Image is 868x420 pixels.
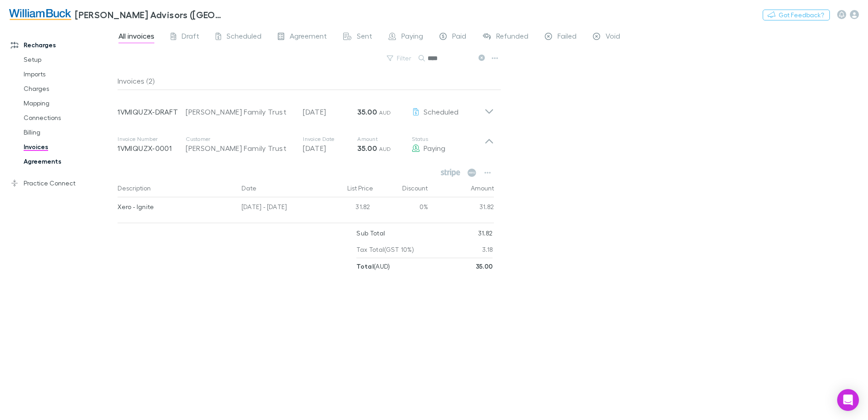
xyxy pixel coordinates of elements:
span: Paying [401,31,423,43]
p: 31.82 [478,225,493,241]
p: 1VMIQUZX-0001 [118,143,186,154]
span: Scheduled [227,31,261,43]
span: Paid [452,31,466,43]
strong: 35.00 [357,144,377,153]
h3: [PERSON_NAME] Advisors ([GEOGRAPHIC_DATA]) Pty Ltd [75,9,225,20]
strong: 35.00 [476,262,493,270]
p: Tax Total (GST 10%) [356,241,414,258]
span: Failed [557,31,577,43]
span: AUD [379,109,391,116]
div: [PERSON_NAME] Family Trust [186,106,294,117]
span: Refunded [496,31,528,43]
strong: Total [356,262,374,270]
div: 1VMIQUZX-DRAFT[PERSON_NAME] Family Trust[DATE]35.00 AUDScheduled [110,90,501,126]
button: Got Feedback? [763,10,830,20]
span: Draft [182,31,199,43]
p: [DATE] [303,106,357,117]
p: Invoice Number [118,135,186,143]
span: Scheduled [424,107,459,116]
p: Amount [357,135,412,143]
p: 1VMIQUZX-DRAFT [118,106,186,117]
p: [DATE] [303,143,357,154]
button: Filter [382,53,417,64]
div: 31.82 [429,197,494,219]
strong: 35.00 [357,107,377,116]
p: ( AUD ) [356,258,390,275]
a: Mapping [15,96,123,110]
p: 3.18 [482,241,493,258]
span: All invoices [118,31,154,43]
span: Sent [357,31,372,43]
div: Xero - Ignite [118,197,234,216]
div: 0% [374,197,429,219]
a: Billing [15,125,123,140]
a: Charges [15,81,123,96]
div: Open Intercom Messenger [837,389,859,411]
a: Connections [15,110,123,125]
p: Invoice Date [303,135,357,143]
p: Sub Total [356,225,385,241]
div: [DATE] - [DATE] [238,197,320,219]
a: Invoices [15,140,123,154]
a: [PERSON_NAME] Advisors ([GEOGRAPHIC_DATA]) Pty Ltd [4,4,231,25]
p: Status [412,135,484,143]
a: Setup [15,52,123,67]
a: Practice Connect [2,176,123,190]
span: Void [606,31,620,43]
span: AUD [379,145,391,152]
a: Imports [15,67,123,81]
a: Agreements [15,154,123,169]
div: 31.82 [320,197,374,219]
div: Invoice Number1VMIQUZX-0001Customer[PERSON_NAME] Family TrustInvoice Date[DATE]Amount35.00 AUDSta... [110,126,501,163]
span: Agreement [290,31,327,43]
a: Recharges [2,38,123,52]
img: William Buck Advisors (WA) Pty Ltd's Logo [9,9,71,20]
span: Paying [424,144,445,152]
div: [PERSON_NAME] Family Trust [186,143,294,154]
p: Customer [186,135,294,143]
